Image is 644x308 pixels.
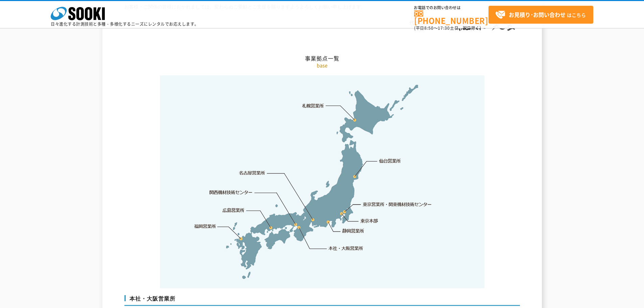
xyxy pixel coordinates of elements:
span: (平日 ～ 土日、祝日除く) [414,25,481,31]
p: base [124,62,520,69]
img: 事業拠点一覧 [160,75,484,288]
a: お見積り･お問い合わせはこちら [488,6,593,24]
strong: お見積り･お問い合わせ [509,10,566,19]
span: はこちら [495,10,586,20]
a: [PHONE_NUMBER] [414,10,488,24]
p: 日々進化する計測技術と多種・多様化するニーズにレンタルでお応えします。 [51,22,199,26]
a: 本社・大阪営業所 [328,245,363,252]
span: お電話でのお問い合わせは [414,6,488,10]
a: 関西機材技術センター [210,189,253,196]
a: 東京営業所・関東機材技術センター [363,201,432,208]
a: 東京本部 [361,218,378,224]
a: 仙台営業所 [379,158,401,164]
span: 17:30 [438,25,450,31]
a: 静岡営業所 [342,228,364,234]
span: 8:50 [424,25,434,31]
a: 札幌営業所 [302,102,324,109]
a: 福岡営業所 [194,223,216,230]
h3: 本社・大阪営業所 [124,295,520,306]
a: 名古屋営業所 [239,170,265,176]
a: 広島営業所 [223,207,245,213]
